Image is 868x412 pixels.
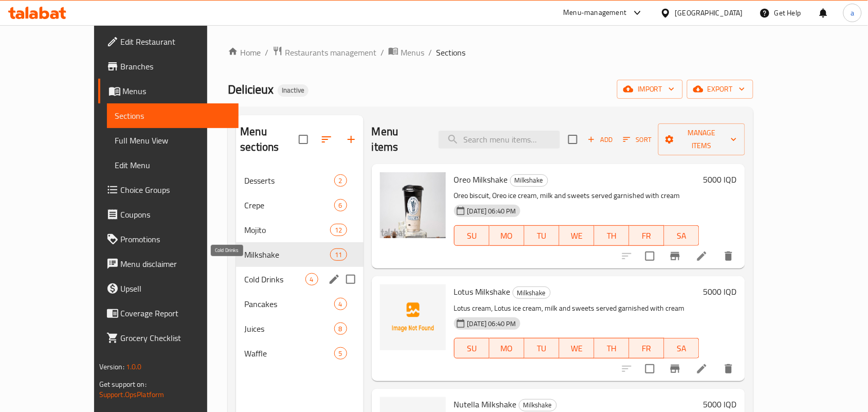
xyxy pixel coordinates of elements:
[494,341,520,356] span: MO
[695,83,745,96] span: export
[564,7,627,19] div: Menu-management
[562,129,584,150] span: Select section
[244,248,330,261] span: Milkshake
[121,282,231,295] span: Upsell
[559,338,594,359] button: WE
[454,189,699,202] p: Oreo biscuit, Oreo ice cream, milk and sweets served garnished with cream
[98,79,239,103] a: Menus
[459,341,485,356] span: SU
[335,176,347,186] span: 2
[666,127,737,152] span: Manage items
[228,46,753,59] nav: breadcrumb
[330,224,347,236] div: items
[334,174,347,187] div: items
[564,341,590,356] span: WE
[121,35,231,48] span: Edit Restaurant
[327,272,342,287] button: edit
[454,338,490,359] button: SU
[121,208,231,221] span: Coupons
[98,177,239,202] a: Choice Groups
[454,172,508,187] span: Oreo Milkshake
[121,233,231,245] span: Promotions
[126,360,142,373] span: 1.0.0
[115,159,231,171] span: Edit Menu
[372,124,427,155] h2: Menu items
[696,363,708,375] a: Edit menu item
[454,302,699,315] p: Lotus cream, Lotus ice cream, milk and sweets served garnished with cream
[658,123,745,155] button: Manage items
[331,250,346,260] span: 11
[240,124,298,155] h2: Menu sections
[716,244,741,268] button: delete
[703,284,737,299] h6: 5000 IQD
[306,275,318,284] span: 4
[278,86,309,95] span: Inactive
[278,84,309,97] div: Inactive
[244,273,305,285] span: Cold Drinks
[98,301,239,326] a: Coverage Report
[121,258,231,270] span: Menu disclaimer
[273,46,376,59] a: Restaurants management
[228,46,261,59] a: Home
[716,356,741,381] button: delete
[121,307,231,319] span: Coverage Report
[334,347,347,360] div: items
[511,174,548,186] span: Milkshake
[703,397,737,411] h6: 5000 IQD
[98,326,239,350] a: Grocery Checklist
[380,172,446,238] img: Oreo Milkshake
[663,244,688,268] button: Branch-specific-item
[663,356,688,381] button: Branch-specific-item
[335,349,347,359] span: 5
[564,228,590,243] span: WE
[244,323,334,335] span: Juices
[439,131,560,149] input: search
[98,54,239,79] a: Branches
[639,358,661,380] span: Select to update
[639,245,661,267] span: Select to update
[293,129,314,150] span: Select all sections
[625,83,675,96] span: import
[519,399,557,411] div: Milkshake
[696,250,708,262] a: Edit menu item
[98,202,239,227] a: Coupons
[228,78,274,101] span: Delicieux
[244,199,334,211] span: Crepe
[599,341,625,356] span: TH
[490,225,525,246] button: MO
[335,201,347,210] span: 6
[244,298,334,310] div: Pancakes
[687,80,753,99] button: export
[107,103,239,128] a: Sections
[115,110,231,122] span: Sections
[599,228,625,243] span: TH
[121,184,231,196] span: Choice Groups
[586,134,614,146] span: Add
[98,252,239,276] a: Menu disclaimer
[436,46,465,59] span: Sections
[335,299,347,309] span: 4
[285,46,376,59] span: Restaurants management
[454,397,517,412] span: Nutella Milkshake
[529,341,555,356] span: TU
[236,218,363,242] div: Mojito12
[621,132,654,148] button: Sort
[634,341,660,356] span: FR
[305,273,318,285] div: items
[99,360,124,373] span: Version:
[107,128,239,153] a: Full Menu View
[244,174,334,187] span: Desserts
[629,338,664,359] button: FR
[244,347,334,360] span: Waffle
[675,7,743,19] div: [GEOGRAPHIC_DATA]
[115,134,231,147] span: Full Menu View
[623,134,652,146] span: Sort
[265,46,268,59] li: /
[334,298,347,310] div: items
[454,284,511,299] span: Lotus Milkshake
